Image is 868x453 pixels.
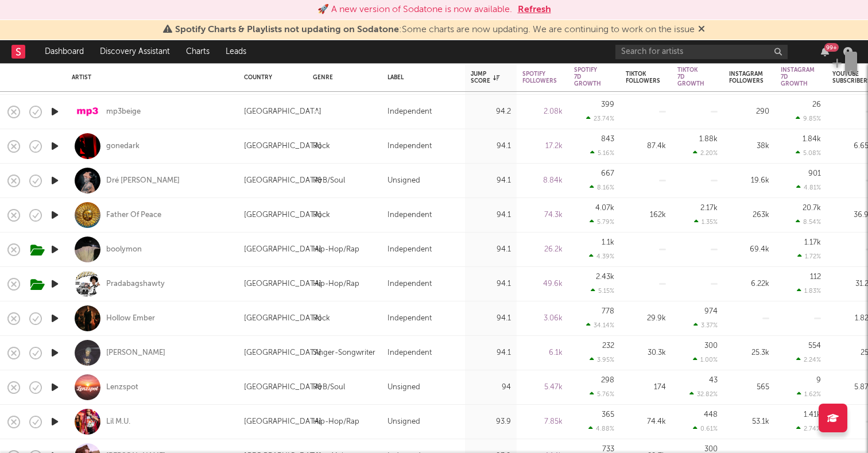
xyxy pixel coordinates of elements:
[590,218,614,226] div: 5.79 %
[700,204,718,212] div: 2.17k
[244,105,321,119] div: [GEOGRAPHIC_DATA]
[106,417,130,427] div: Lil M.U.
[601,101,614,109] div: 399
[313,277,359,291] div: Hip-Hop/Rap
[796,184,821,191] div: 4.81 %
[602,342,614,350] div: 232
[693,356,718,363] div: 1.00 %
[626,381,666,394] div: 174
[729,174,769,188] div: 19.6k
[106,141,139,152] div: gonedark
[812,101,821,109] div: 26
[471,415,511,429] div: 93.9
[37,40,92,63] a: Dashboard
[796,149,821,157] div: 5.08 %
[522,208,563,222] div: 74.3k
[387,208,432,222] div: Independent
[729,277,769,291] div: 6.22k
[821,47,829,56] button: 99+
[106,382,138,393] div: Lenzspot
[244,381,321,394] div: [GEOGRAPHIC_DATA]
[522,105,563,119] div: 2.08k
[626,208,666,222] div: 162k
[729,346,769,360] div: 25.3k
[387,346,432,360] div: Independent
[244,74,296,81] div: Country
[106,210,161,220] div: Father Of Peace
[590,390,614,398] div: 5.76 %
[729,381,769,394] div: 565
[586,322,614,329] div: 34.14 %
[471,174,511,188] div: 94.1
[522,346,563,360] div: 6.1k
[626,346,666,360] div: 30.3k
[729,208,769,222] div: 263k
[244,140,321,153] div: [GEOGRAPHIC_DATA]
[596,273,614,281] div: 2.43k
[106,176,180,186] a: Dré [PERSON_NAME]
[808,342,821,350] div: 554
[803,135,821,143] div: 1.84k
[704,342,718,350] div: 300
[387,243,432,257] div: Independent
[677,67,704,87] div: Tiktok 7D Growth
[693,322,718,329] div: 3.37 %
[244,174,321,188] div: [GEOGRAPHIC_DATA]
[522,140,563,153] div: 17.2k
[797,253,821,260] div: 1.72 %
[804,239,821,246] div: 1.17k
[699,135,718,143] div: 1.88k
[615,45,788,59] input: Search for artists
[626,71,660,84] div: Tiktok Followers
[244,312,321,326] div: [GEOGRAPHIC_DATA]
[387,415,420,429] div: Unsigned
[602,239,614,246] div: 1.1k
[601,377,614,384] div: 298
[595,204,614,212] div: 4.07k
[522,415,563,429] div: 7.85k
[106,107,141,117] a: mp3beige
[824,43,839,52] div: 99 +
[313,243,359,257] div: Hip-Hop/Rap
[796,356,821,363] div: 2.24 %
[313,140,330,153] div: Rock
[591,287,614,295] div: 5.15 %
[471,105,511,119] div: 94.2
[602,411,614,419] div: 365
[106,279,165,289] a: Pradabagshawty
[602,308,614,315] div: 778
[244,243,321,257] div: [GEOGRAPHIC_DATA]
[313,312,330,326] div: Rock
[106,313,155,324] a: Hollow Ember
[387,140,432,153] div: Independent
[816,377,821,384] div: 9
[590,184,614,191] div: 8.16 %
[471,140,511,153] div: 94.1
[709,377,718,384] div: 43
[522,174,563,188] div: 8.84k
[689,390,718,398] div: 32.82 %
[590,149,614,157] div: 5.16 %
[175,25,695,34] span: : Some charts are now updating. We are continuing to work on the issue
[244,415,321,429] div: [GEOGRAPHIC_DATA]
[106,348,165,358] a: [PERSON_NAME]
[522,277,563,291] div: 49.6k
[518,3,551,17] button: Refresh
[729,243,769,257] div: 69.4k
[704,308,718,315] div: 974
[601,170,614,177] div: 667
[796,425,821,432] div: 2.74 %
[244,277,321,291] div: [GEOGRAPHIC_DATA]
[244,208,321,222] div: [GEOGRAPHIC_DATA]
[804,411,821,419] div: 1.41k
[313,208,330,222] div: Rock
[574,67,601,87] div: Spotify 7D Growth
[387,277,432,291] div: Independent
[244,346,321,360] div: [GEOGRAPHIC_DATA]
[694,218,718,226] div: 1.35 %
[729,71,764,84] div: Instagram Followers
[729,105,769,119] div: 290
[803,204,821,212] div: 20.7k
